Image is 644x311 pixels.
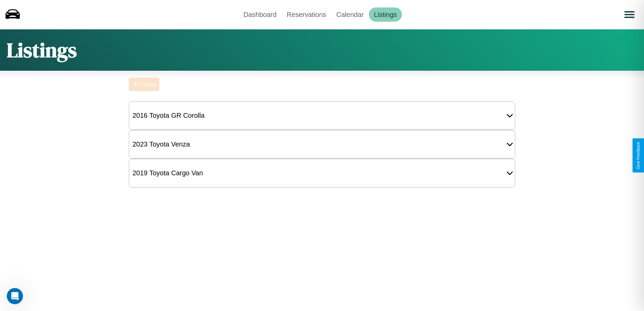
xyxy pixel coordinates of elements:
[141,82,156,87] div: Listing
[129,166,206,180] div: 2019 Toyota Cargo Van
[636,142,641,169] div: Give Feedback
[620,5,639,24] button: Open menu
[7,288,23,304] iframe: Intercom live chat
[129,137,193,152] div: 2023 Toyota Venza
[129,77,159,91] button: Listing
[7,36,77,64] h1: Listings
[129,108,208,123] div: 2016 Toyota GR Corolla
[369,7,402,22] a: Listings
[238,7,282,22] a: Dashboard
[282,7,331,22] a: Reservations
[331,7,369,22] a: Calendar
